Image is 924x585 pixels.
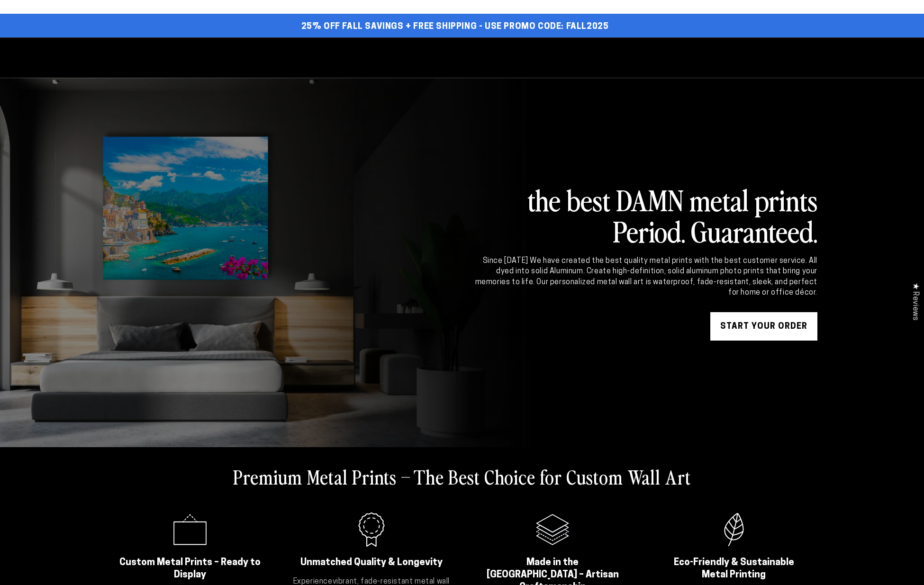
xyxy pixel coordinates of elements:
div: Click to open Judge.me floating reviews tab [906,275,924,328]
a: Shop By Use [392,45,467,70]
span: 25% off FALL Savings + Free Shipping - Use Promo Code: FALL2025 [301,22,609,32]
span: Professionals [630,51,706,64]
h2: Custom Metal Prints – Ready to Display [118,557,262,581]
span: Shop By Use [399,51,460,64]
span: About Us [562,51,609,64]
span: Start Your Print [290,51,378,64]
a: START YOUR Order [710,312,817,341]
h2: Eco-Friendly & Sustainable Metal Printing [662,557,806,581]
h2: Unmatched Quality & Longevity [300,557,444,569]
h2: Premium Metal Prints – The Best Choice for Custom Wall Art [233,464,691,489]
span: Why Metal? [481,51,541,64]
a: Why Metal? [474,45,548,70]
h2: the best DAMN metal prints Period. Guaranteed. [473,184,817,246]
a: Professionals [623,45,713,70]
div: Since [DATE] We have created the best quality metal prints with the best customer service. All dy... [473,256,817,298]
a: About Us [555,45,616,70]
summary: Search our site [761,47,781,68]
a: Start Your Print [283,45,385,70]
